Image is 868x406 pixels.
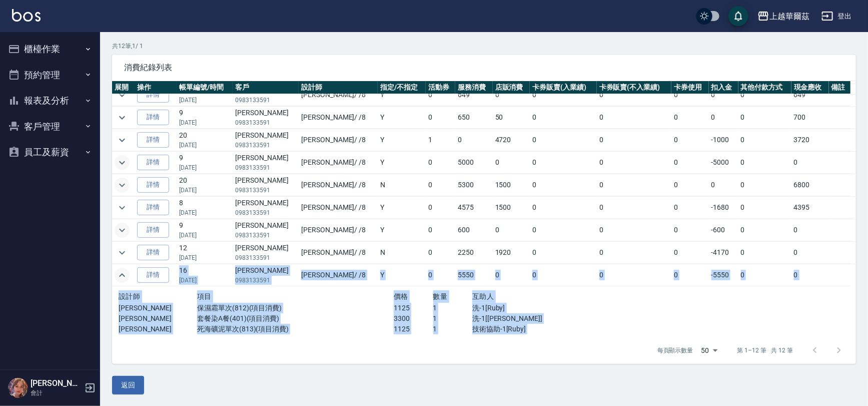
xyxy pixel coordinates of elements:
td: [PERSON_NAME] [233,152,299,174]
td: [PERSON_NAME] / /8 [299,197,378,219]
button: expand row [115,245,130,260]
p: 死海礦泥單次(813)(項目消費) [197,324,394,334]
td: 0 [671,219,709,241]
a: 詳情 [137,155,169,170]
button: expand row [115,268,130,283]
button: expand row [115,110,130,125]
td: 5550 [455,264,493,286]
td: 0 [709,174,738,196]
td: 9 [177,219,233,241]
th: 卡券販賣(入業績) [530,81,596,94]
th: 扣入金 [709,81,738,94]
p: 1125 [394,324,433,334]
p: [DATE] [179,118,230,127]
td: 0 [597,264,671,286]
button: 櫃檯作業 [4,36,96,62]
td: 9 [177,152,233,174]
button: expand row [115,200,130,215]
p: [PERSON_NAME] [119,313,197,324]
td: -5000 [709,152,738,174]
a: 詳情 [137,110,169,125]
td: 0 [530,242,596,264]
td: 0 [426,174,455,196]
span: 互助人 [472,292,494,300]
td: 0 [738,219,791,241]
button: expand row [115,88,130,103]
td: 0 [426,219,455,241]
td: 0 [455,129,493,151]
p: 第 1–12 筆 共 12 筆 [737,346,793,355]
th: 卡券使用 [671,81,709,94]
td: 5000 [455,152,493,174]
p: 0983133591 [235,186,296,195]
td: [PERSON_NAME] / /8 [299,84,378,106]
td: [PERSON_NAME] [233,129,299,151]
p: 0983133591 [235,141,296,150]
td: 8 [177,197,233,219]
td: 650 [455,107,493,129]
td: 0 [426,107,455,129]
button: save [728,6,748,26]
td: [PERSON_NAME] [233,264,299,286]
p: 1125 [394,303,433,313]
td: 0 [738,152,791,174]
td: 0 [530,152,596,174]
p: [DATE] [179,208,230,217]
th: 其他付款方式 [738,81,791,94]
th: 服務消費 [455,81,493,94]
button: expand row [115,133,130,148]
p: [DATE] [179,253,230,262]
td: 0 [671,242,709,264]
td: [PERSON_NAME] / /8 [299,129,378,151]
td: 2250 [455,242,493,264]
td: 0 [671,197,709,219]
td: 4395 [791,197,829,219]
p: 0983133591 [235,118,296,127]
td: [PERSON_NAME] [233,197,299,219]
th: 指定/不指定 [378,81,426,94]
td: [PERSON_NAME] [233,242,299,264]
td: 12 [177,242,233,264]
td: 20 [177,174,233,196]
td: -600 [709,219,738,241]
p: [DATE] [179,276,230,285]
td: Y [378,197,426,219]
td: Y [378,129,426,151]
td: 0 [530,264,596,286]
button: 預約管理 [4,62,96,88]
p: [DATE] [179,163,230,172]
img: Person [8,378,28,398]
th: 備註 [829,81,850,94]
span: 設計師 [119,292,140,300]
button: 返回 [112,376,144,394]
td: 16 [177,264,233,286]
td: [PERSON_NAME] [233,84,299,106]
p: 1 [433,303,473,313]
td: 0 [671,174,709,196]
p: 1 [433,313,473,324]
td: 0 [597,84,671,106]
p: [DATE] [179,186,230,195]
td: Y [378,264,426,286]
a: 詳情 [137,132,169,148]
td: 0 [709,84,738,106]
span: 消費紀錄列表 [124,63,844,73]
td: 0 [597,107,671,129]
a: 詳情 [137,267,169,283]
td: 0 [597,152,671,174]
td: 0 [530,197,596,219]
p: [DATE] [179,141,230,150]
td: Y [378,84,426,106]
td: N [378,242,426,264]
td: Y [378,107,426,129]
td: 0 [597,242,671,264]
td: 700 [791,107,829,129]
td: 0 [426,264,455,286]
p: 1 [433,324,473,334]
td: 0 [738,84,791,106]
p: [DATE] [179,96,230,105]
a: 詳情 [137,200,169,215]
td: 5300 [455,174,493,196]
td: 9 [177,107,233,129]
td: 1500 [493,197,530,219]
